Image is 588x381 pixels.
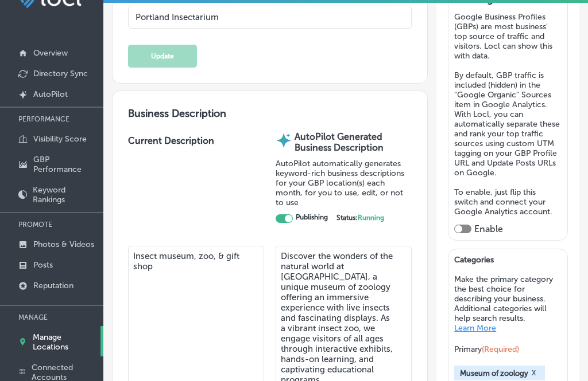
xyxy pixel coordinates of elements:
[33,281,73,290] p: Reputation
[358,214,384,222] span: Running
[296,213,328,221] strong: Publishing
[33,89,68,99] p: AutoPilot
[128,45,197,68] button: Update
[33,239,94,249] p: Photos & Videos
[482,344,519,354] span: (Required)
[460,369,528,378] span: Museum of zoology
[474,223,503,234] label: Enable
[528,368,539,378] button: X
[33,134,87,144] p: Visibility Score
[128,135,214,246] label: Current Description
[33,260,53,270] p: Posts
[454,187,561,217] p: To enable, just flip this switch and connect your Google Analytics account.
[33,48,68,58] p: Overview
[276,159,412,207] p: AutoPilot automatically generates keyword-rich business descriptions for your GBP location(s) eac...
[454,344,519,354] span: Primary
[276,132,292,149] img: autopilot-icon
[33,185,98,205] p: Keyword Rankings
[454,12,561,61] p: Google Business Profiles (GBPs) are most business' top source of traffic and visitors. Locl can s...
[454,255,561,269] h3: Categories
[128,107,411,120] h3: Business Description
[33,155,98,174] p: GBP Performance
[33,69,88,78] p: Directory Sync
[336,214,384,222] strong: Status:
[33,332,96,352] p: Manage Locations
[454,274,561,333] p: Make the primary category the best choice for describing your business. Additional categories wil...
[454,323,496,333] a: Learn More
[454,70,561,178] p: By default, GBP traffic is included (hidden) in the "Google Organic" Sources item in Google Analy...
[295,131,384,153] strong: AutoPilot Generated Business Description
[128,6,411,29] input: Enter Location Name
